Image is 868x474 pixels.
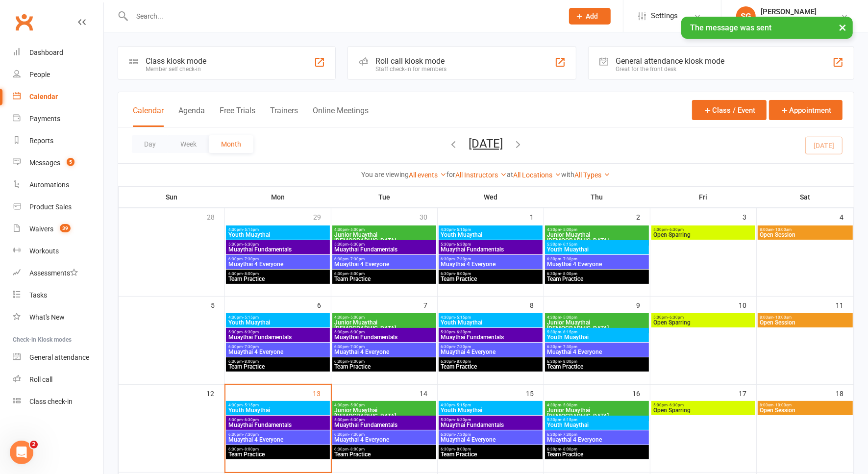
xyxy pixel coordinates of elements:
[668,227,684,232] span: - 6:30pm
[13,152,103,174] a: Messages 5
[547,227,647,232] span: 4:30pm
[441,330,541,334] span: 5:30pm
[547,359,647,364] span: 6:30pm
[530,208,544,225] div: 1
[228,349,328,355] span: Muaythai 4 Everyone
[441,407,541,413] span: Youth Muaythai
[562,359,578,364] span: - 8:00pm
[334,403,434,407] span: 4:30pm
[228,247,328,252] span: Muaythai Fundamentals
[313,385,331,401] div: 13
[507,171,514,178] strong: at
[29,247,59,255] div: Workouts
[653,403,753,407] span: 5:00pm
[228,403,328,407] span: 4:30pm
[13,86,103,108] a: Calendar
[132,135,168,153] button: Day
[228,232,328,238] span: Youth Muaythai
[441,451,541,457] span: Team Practice
[668,403,684,407] span: - 6:30pm
[547,422,647,428] span: Youth Muaythai
[13,64,103,86] a: People
[441,320,541,325] span: Youth Muaythai
[243,345,259,349] span: - 7:30pm
[441,232,541,238] span: Youth Muaythai
[547,242,647,247] span: 5:30pm
[455,257,471,261] span: - 7:30pm
[228,364,328,370] span: Team Practice
[774,315,792,320] span: - 10:00am
[334,422,434,428] span: Muaythai Fundamentals
[29,203,72,211] div: Product Sales
[455,227,471,232] span: - 5:15pm
[441,403,541,407] span: 4:30pm
[228,437,328,443] span: Muaythai 4 Everyone
[547,232,647,244] span: Junior Muaythai [DEMOGRAPHIC_DATA]
[13,196,103,218] a: Product Sales
[334,272,434,276] span: 6:30pm
[146,56,206,66] div: Class kiosk mode
[349,403,365,407] span: - 5:00pm
[334,451,434,457] span: Team Practice
[228,447,328,451] span: 6:30pm
[441,257,541,261] span: 6:30pm
[334,334,434,340] span: Muaythai Fundamentals
[13,108,103,130] a: Payments
[651,5,678,27] span: Settings
[562,447,578,451] span: - 8:00pm
[13,284,103,306] a: Tasks
[243,418,259,422] span: - 6:30pm
[334,315,434,320] span: 4:30pm
[243,257,259,261] span: - 7:30pm
[334,242,434,247] span: 5:30pm
[547,447,647,451] span: 6:30pm
[334,407,434,419] span: Junior Muaythai [DEMOGRAPHIC_DATA]
[455,359,471,364] span: - 8:00pm
[29,115,60,123] div: Payments
[736,6,756,26] div: SG
[10,441,33,464] iframe: Intercom live chat
[441,437,541,443] span: Muaythai 4 Everyone
[334,320,434,331] span: Junior Muaythai [DEMOGRAPHIC_DATA]
[562,171,575,178] strong: with
[60,224,71,232] span: 39
[29,181,69,189] div: Automations
[349,272,365,276] span: - 8:00pm
[13,391,103,413] a: Class kiosk mode
[441,227,541,232] span: 4:30pm
[29,137,53,145] div: Reports
[225,187,331,207] th: Mon
[228,257,328,261] span: 6:30pm
[616,66,725,73] div: Great for the front desk
[29,353,89,361] div: General attendance
[441,447,541,451] span: 6:30pm
[228,330,328,334] span: 5:30pm
[228,451,328,457] span: Team Practice
[653,320,753,325] span: Open Sparring
[547,418,647,422] span: 5:30pm
[441,315,541,320] span: 4:30pm
[562,403,578,407] span: - 5:00pm
[13,262,103,284] a: Assessments
[569,8,611,25] button: Add
[211,297,224,313] div: 5
[243,447,259,451] span: - 8:00pm
[547,247,647,252] span: Youth Muaythai
[653,227,753,232] span: 5:00pm
[228,276,328,282] span: Team Practice
[650,187,757,207] th: Fri
[441,247,541,252] span: Muaythai Fundamentals
[455,330,471,334] span: - 6:30pm
[228,422,328,428] span: Muaythai Fundamentals
[334,345,434,349] span: 6:30pm
[441,276,541,282] span: Team Practice
[586,12,598,20] span: Add
[530,297,544,313] div: 8
[760,403,851,407] span: 8:00am
[547,330,647,334] span: 5:30pm
[455,345,471,349] span: - 7:30pm
[562,315,578,320] span: - 5:00pm
[653,407,753,413] span: Open Sparring
[547,334,647,340] span: Youth Muaythai
[375,66,446,73] div: Staff check-in for members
